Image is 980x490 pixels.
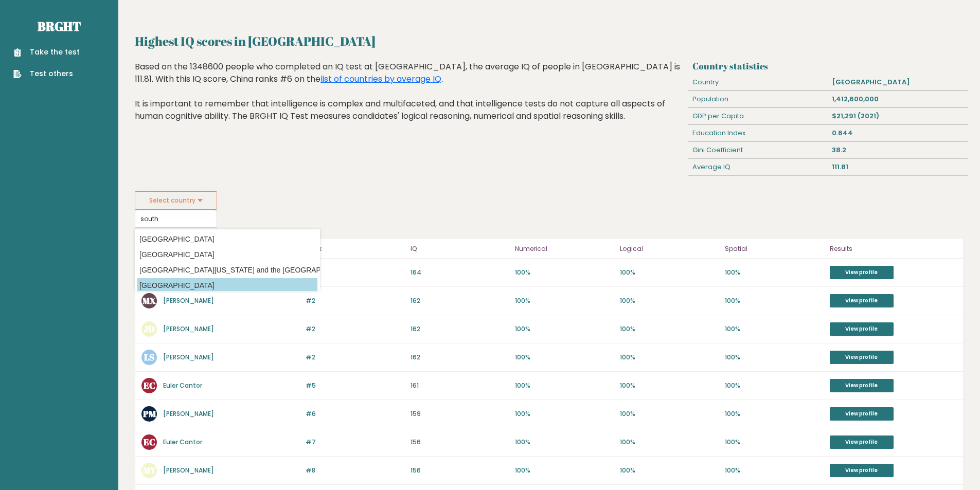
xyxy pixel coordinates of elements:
[411,296,509,305] p: 162
[725,296,824,305] p: 100%
[411,353,509,362] p: 162
[620,466,719,475] p: 100%
[688,159,828,175] div: Average IQ
[830,407,894,421] a: View profile
[688,91,828,107] div: Population
[828,159,968,175] div: 111.81
[620,324,719,334] p: 100%
[144,379,155,391] text: EC
[306,438,404,447] p: #7
[620,296,719,305] p: 100%
[620,381,719,390] p: 100%
[137,263,317,278] option: [GEOGRAPHIC_DATA][US_STATE] and the [GEOGRAPHIC_DATA]
[515,438,614,447] p: 100%
[135,32,964,50] h2: Highest IQ scores in [GEOGRAPHIC_DATA]
[515,243,614,255] p: Numerical
[688,142,828,158] div: Gini Coefficient
[163,438,202,446] a: Euler Cantor
[620,409,719,419] p: 100%
[688,125,828,141] div: Education Index
[411,381,509,390] p: 161
[725,243,824,255] p: Spatial
[830,464,894,477] a: View profile
[515,381,614,390] p: 100%
[137,247,317,262] option: [GEOGRAPHIC_DATA]
[411,466,509,475] p: 156
[306,243,404,255] p: Rank
[306,268,404,277] p: #1
[306,409,404,419] p: #6
[163,296,214,305] a: [PERSON_NAME]
[137,232,317,247] option: [GEOGRAPHIC_DATA]
[13,68,80,79] a: Test others
[13,47,80,58] a: Take the test
[411,438,509,447] p: 156
[620,243,719,255] p: Logical
[306,296,404,305] p: #2
[692,61,964,71] h3: Country statistics
[725,268,824,277] p: 100%
[411,409,509,419] p: 159
[306,381,404,390] p: #5
[620,438,719,447] p: 100%
[515,324,614,334] p: 100%
[828,91,968,107] div: 1,412,600,000
[515,268,614,277] p: 100%
[725,353,824,362] p: 100%
[306,466,404,475] p: #8
[515,466,614,475] p: 100%
[688,74,828,90] div: Country
[135,191,217,210] button: Select country
[38,18,81,34] a: Brght
[830,322,894,336] a: View profile
[163,409,214,418] a: [PERSON_NAME]
[142,295,156,306] text: MX
[620,268,719,277] p: 100%
[137,278,317,293] option: [GEOGRAPHIC_DATA]
[320,73,441,85] a: list of countries by average IQ
[620,353,719,362] p: 100%
[725,324,824,334] p: 100%
[411,243,509,255] p: IQ
[411,324,509,334] p: 162
[163,466,214,475] a: [PERSON_NAME]
[515,296,614,305] p: 100%
[163,353,214,361] a: [PERSON_NAME]
[830,351,894,364] a: View profile
[143,464,156,476] text: MY
[144,323,155,335] text: JD
[830,266,894,279] a: View profile
[515,353,614,362] p: 100%
[411,268,509,277] p: 164
[306,324,404,334] p: #2
[828,125,968,141] div: 0.644
[142,408,156,420] text: PM
[688,108,828,124] div: GDP per Capita
[135,210,217,228] input: Select your country
[144,351,154,363] text: LS
[135,61,685,138] div: Based on the 1348600 people who completed an IQ test at [GEOGRAPHIC_DATA], the average IQ of peop...
[725,409,824,419] p: 100%
[306,353,404,362] p: #2
[725,466,824,475] p: 100%
[163,324,214,333] a: [PERSON_NAME]
[830,435,894,449] a: View profile
[828,142,968,158] div: 38.2
[830,243,957,255] p: Results
[830,379,894,392] a: View profile
[725,381,824,390] p: 100%
[144,436,155,448] text: EC
[828,74,968,90] div: [GEOGRAPHIC_DATA]
[515,409,614,419] p: 100%
[828,108,968,124] div: $21,291 (2021)
[725,438,824,447] p: 100%
[163,381,202,390] a: Euler Cantor
[830,294,894,307] a: View profile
